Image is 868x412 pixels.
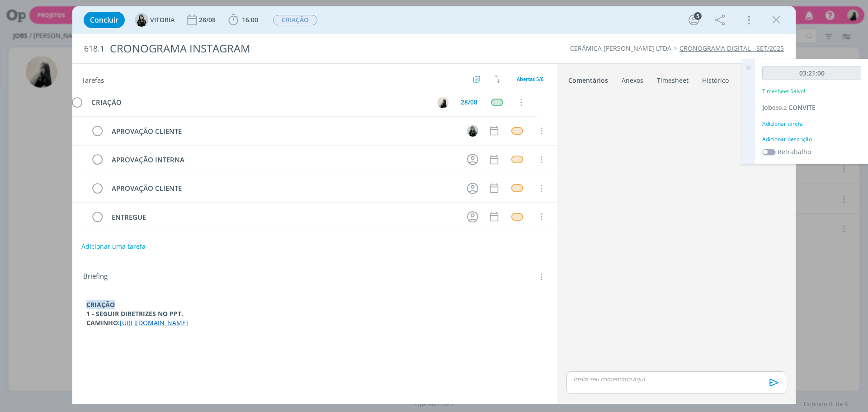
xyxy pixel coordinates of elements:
[135,13,175,27] button: VVITORIA
[694,12,702,20] div: 5
[568,72,609,85] a: Comentários
[135,13,148,27] img: V
[72,6,796,404] div: dialog
[108,154,458,166] div: APROVAÇÃO INTERNA
[494,75,500,83] img: arrow-down-up.svg
[679,44,784,52] a: CRONOGRAMA DIGITAL - SET/2025
[81,74,104,85] span: Tarefas
[622,76,643,85] div: Anexos
[150,17,175,23] span: VITORIA
[86,300,115,309] strong: CRIAÇÃO
[772,104,787,112] span: 659.2
[83,271,108,283] span: Briefing
[108,97,449,108] div: CRIAÇÃO
[81,238,146,255] button: Adicionar uma tarefa
[458,97,469,108] img: R
[84,44,104,54] span: 618.1
[778,147,811,156] label: Retrabalho
[242,15,258,24] span: 16:00
[106,38,489,60] div: CRONOGRAMA INSTAGRAM
[466,124,479,137] button: V
[84,12,125,28] button: Concluir
[656,72,689,85] a: Timesheet
[788,103,816,112] span: CONVITE
[762,120,861,128] div: Adicionar tarefa
[570,44,671,52] a: CERÂMICA [PERSON_NAME] LTDA
[120,318,188,327] a: [URL][DOMAIN_NAME]
[762,103,816,112] a: Job659.2CONVITE
[108,212,458,223] div: ENTREGUE
[273,14,318,26] button: CRIAÇÃO
[86,318,120,327] strong: CAMINHO:
[199,17,217,23] div: 28/08
[273,15,317,25] span: CRIAÇÃO
[762,135,861,143] div: Adicionar descrição
[517,76,543,82] span: Abertas 5/6
[762,87,805,95] p: Timesheet Salvo!
[456,95,470,109] button: R
[481,99,498,105] div: 28/08
[467,125,478,137] img: V
[687,13,701,27] button: 5
[86,309,183,318] strong: 1 - SEGUIR DIRETRIZES NO PPT.
[702,72,729,85] a: Histórico
[226,13,260,27] button: 16:00
[108,183,458,194] div: APROVAÇÃO CLIENTE
[108,126,458,137] div: APROVAÇÃO CLIENTE
[90,16,118,24] span: Concluir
